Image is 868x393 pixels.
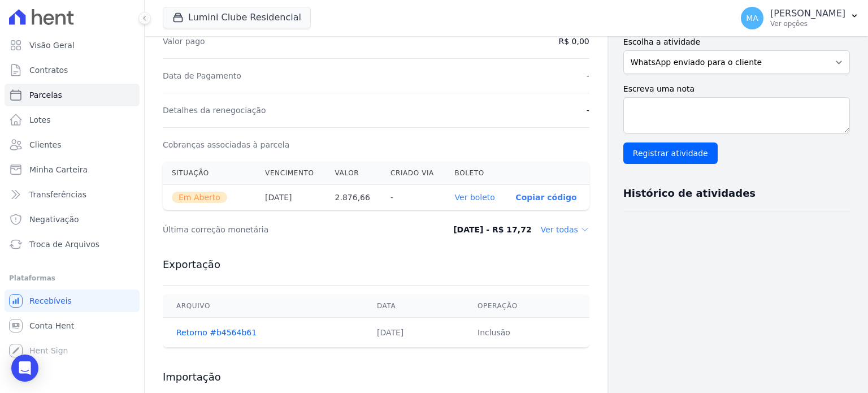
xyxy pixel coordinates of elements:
[172,192,227,203] span: Em Aberto
[455,193,495,202] a: Ver boleto
[29,40,75,51] span: Visão Geral
[623,187,756,200] h3: Histórico de atividades
[559,36,589,47] dd: R$ 0,00
[163,295,363,318] th: Arquivo
[732,2,868,34] button: MA [PERSON_NAME] Ver opções
[746,14,758,22] span: MA
[381,185,446,210] th: -
[515,193,576,202] button: Copiar código
[163,70,241,81] dt: Data de Pagamento
[363,318,464,348] td: [DATE]
[29,295,72,306] span: Recebíveis
[623,36,850,48] label: Escolha a atividade
[5,158,140,181] a: Minha Carteira
[29,214,79,225] span: Negativação
[256,162,325,185] th: Vencimento
[163,139,289,150] dt: Cobranças associadas à parcela
[770,19,845,28] p: Ver opções
[163,36,205,47] dt: Valor pago
[446,162,507,185] th: Boleto
[5,133,140,156] a: Clientes
[5,290,140,312] a: Recebíveis
[163,105,266,116] dt: Detalhes da renegociação
[5,84,140,106] a: Parcelas
[29,89,62,101] span: Parcelas
[256,185,325,210] th: [DATE]
[326,162,381,185] th: Valor
[176,328,257,337] a: Retorno #b4564b61
[623,83,850,95] label: Escreva uma nota
[9,271,135,285] div: Plataformas
[163,162,256,185] th: Situação
[5,59,140,81] a: Contratos
[5,109,140,131] a: Lotes
[29,139,61,150] span: Clientes
[5,314,140,337] a: Conta Hent
[11,355,38,382] div: Open Intercom Messenger
[464,295,589,318] th: Operação
[29,239,99,250] span: Troca de Arquivos
[29,64,68,76] span: Contratos
[453,224,532,235] dd: [DATE] - R$ 17,72
[29,189,86,200] span: Transferências
[623,142,718,164] input: Registrar atividade
[770,8,845,19] p: [PERSON_NAME]
[326,185,381,210] th: 2.876,66
[163,7,311,28] button: Lumini Clube Residencial
[5,233,140,256] a: Troca de Arquivos
[587,105,589,116] dd: -
[163,258,589,271] h3: Exportação
[464,318,589,348] td: Inclusão
[29,114,51,126] span: Lotes
[5,34,140,57] a: Visão Geral
[29,164,88,175] span: Minha Carteira
[163,370,589,384] h3: Importação
[363,295,464,318] th: Data
[5,183,140,206] a: Transferências
[381,162,446,185] th: Criado via
[587,70,589,81] dd: -
[29,320,74,331] span: Conta Hent
[163,224,415,235] dt: Última correção monetária
[5,208,140,231] a: Negativação
[541,224,589,235] dd: Ver todas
